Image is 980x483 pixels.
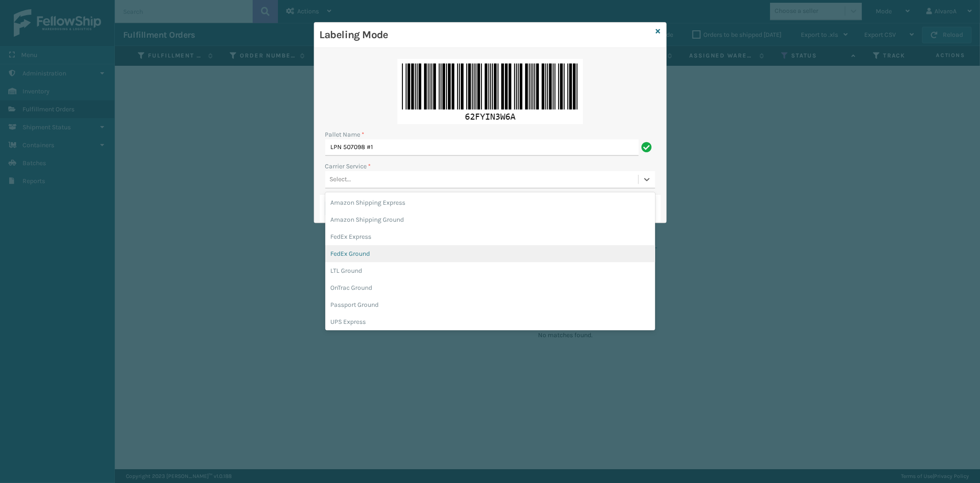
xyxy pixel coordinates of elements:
label: Pallet Name [325,130,365,139]
div: Amazon Shipping Ground [325,211,655,228]
div: LTL Ground [325,262,655,279]
div: Amazon Shipping Express [325,194,655,211]
label: Carrier Service [325,161,371,171]
div: FedEx Ground [325,245,655,262]
div: FedEx Express [325,228,655,245]
div: Select... [330,175,351,184]
div: OnTrac Ground [325,279,655,296]
h3: Labeling Mode [320,28,652,42]
div: UPS Express [325,313,655,330]
img: wlbFZ8AAAAGSURBVAMAip1ikGaJjPMAAAAASUVORK5CYII= [397,59,583,124]
div: Passport Ground [325,296,655,313]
